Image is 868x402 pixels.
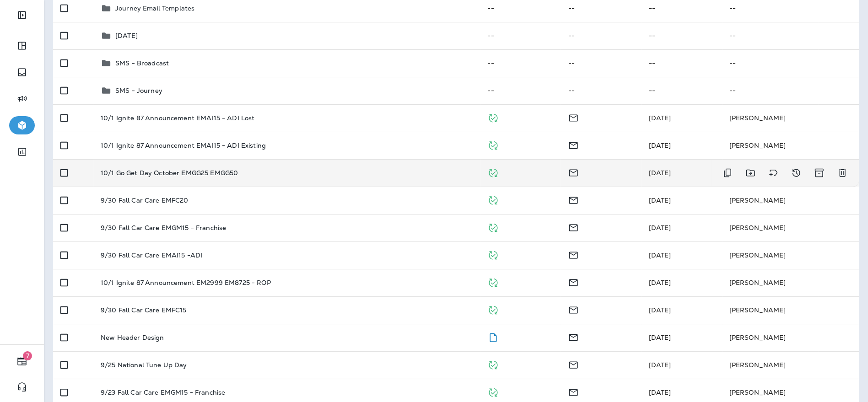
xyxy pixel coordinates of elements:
[649,224,671,232] span: Katie Stribley
[101,389,225,396] p: 9/23 Fall Car Care EMGM15 - Franchise
[568,305,579,313] span: Email
[101,252,202,259] p: 9/30 Fall Car Care EMAI15 -ADI
[487,195,499,204] span: Published
[568,387,579,396] span: Email
[649,196,671,204] span: Brian Clark
[101,142,266,149] p: 10/1 Ignite 87 Announcement EMAI15 - ADI Existing
[480,22,561,49] td: --
[487,113,499,121] span: Published
[568,332,579,341] span: Email
[101,169,238,177] p: 10/1 Go Get Day October EMGG25 EMGG50
[722,187,859,214] td: [PERSON_NAME]
[649,114,671,122] span: Brian Clark
[649,169,671,177] span: Brian Clark
[9,6,35,24] button: Expand Sidebar
[487,387,499,396] span: Published
[649,141,671,150] span: Brian Clark
[722,351,859,379] td: [PERSON_NAME]
[718,164,737,182] button: Duplicate
[649,361,671,369] span: Brian Clark
[649,251,671,259] span: Brian Clark
[722,214,859,241] td: [PERSON_NAME]
[568,360,579,368] span: Email
[568,195,579,204] span: Email
[101,279,271,286] p: 10/1 Ignite 87 Announcement EM2999 EM8725 - ROP
[115,87,162,94] p: SMS - Journey
[642,77,722,104] td: --
[568,113,579,121] span: Email
[722,132,859,159] td: [PERSON_NAME]
[487,140,499,149] span: Published
[487,332,499,341] span: Draft
[568,250,579,258] span: Email
[101,306,187,314] p: 9/30 Fall Car Care EMFC15
[561,22,641,49] td: --
[487,278,499,286] span: Published
[833,164,852,182] button: Delete
[480,77,561,104] td: --
[649,306,671,314] span: Brian Clark
[487,360,499,368] span: Published
[722,77,859,104] td: --
[642,22,722,49] td: --
[722,269,859,296] td: [PERSON_NAME]
[649,388,671,397] span: Katie Stribley
[487,168,499,176] span: Published
[722,49,859,77] td: --
[115,5,194,12] p: Journey Email Templates
[115,32,138,39] p: [DATE]
[568,168,579,176] span: Email
[722,241,859,269] td: [PERSON_NAME]
[741,164,760,182] button: Move to folder
[9,352,35,370] button: 7
[101,334,164,341] p: New Header Design
[568,278,579,286] span: Email
[722,296,859,324] td: [PERSON_NAME]
[23,351,32,360] span: 7
[561,77,641,104] td: --
[115,59,169,67] p: SMS - Broadcast
[642,49,722,77] td: --
[487,250,499,258] span: Published
[722,22,859,49] td: --
[764,164,782,182] button: Add tags
[722,324,859,351] td: [PERSON_NAME]
[722,104,859,132] td: [PERSON_NAME]
[810,164,829,182] button: Archive
[480,49,561,77] td: --
[487,305,499,313] span: Published
[101,224,226,231] p: 9/30 Fall Car Care EMGM15 - Franchise
[101,197,189,204] p: 9/30 Fall Car Care EMFC20
[487,223,499,231] span: Published
[568,140,579,149] span: Email
[649,279,671,287] span: Brian Clark
[101,361,187,369] p: 9/25 National Tune Up Day
[649,333,671,342] span: Brian Clark
[787,164,805,182] button: View Changelog
[568,223,579,231] span: Email
[561,49,641,77] td: --
[101,114,254,122] p: 10/1 Ignite 87 Announcement EMAI15 - ADI Lost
